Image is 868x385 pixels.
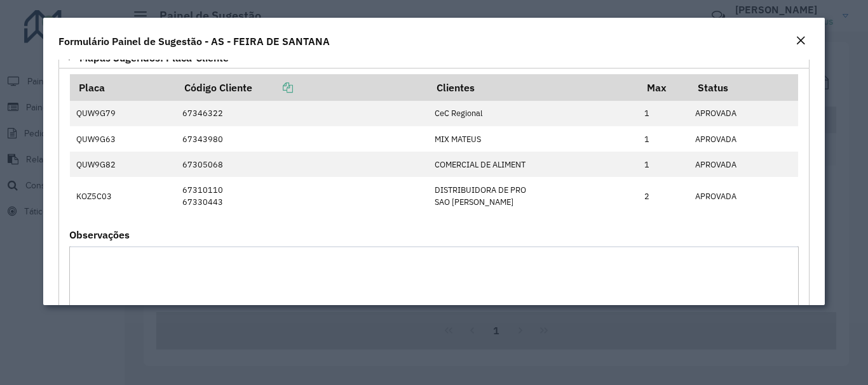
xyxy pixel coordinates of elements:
th: Status [689,74,798,101]
td: APROVADA [689,101,798,126]
td: 67346322 [175,101,428,126]
th: Código Cliente [175,74,428,101]
td: COMERCIAL DE ALIMENT [428,152,637,177]
th: Max [638,74,689,101]
td: APROVADA [689,126,798,152]
td: DISTRIBUIDORA DE PRO SAO [PERSON_NAME] [428,177,637,214]
td: QUW9G79 [70,101,175,126]
th: Placa [70,74,175,101]
td: CeC Regional [428,101,637,126]
td: MIX MATEUS [428,126,637,152]
label: Observações [69,227,130,242]
td: 1 [638,152,689,177]
td: 1 [638,101,689,126]
em: Fechar [796,36,806,46]
td: 67305068 [175,152,428,177]
button: Close [792,33,810,49]
th: Clientes [428,74,637,101]
td: KOZ5C03 [70,177,175,214]
a: Copiar [252,81,293,94]
h4: Formulário Painel de Sugestão - AS - FEIRA DE SANTANA [58,34,330,49]
td: QUW9G82 [70,152,175,177]
td: 2 [638,177,689,214]
td: 1 [638,126,689,152]
td: APROVADA [689,152,798,177]
td: APROVADA [689,177,798,214]
td: 67343980 [175,126,428,152]
td: 67310110 67330443 [175,177,428,214]
td: QUW9G63 [70,126,175,152]
span: Mapas Sugeridos: Placa-Cliente [79,53,229,63]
